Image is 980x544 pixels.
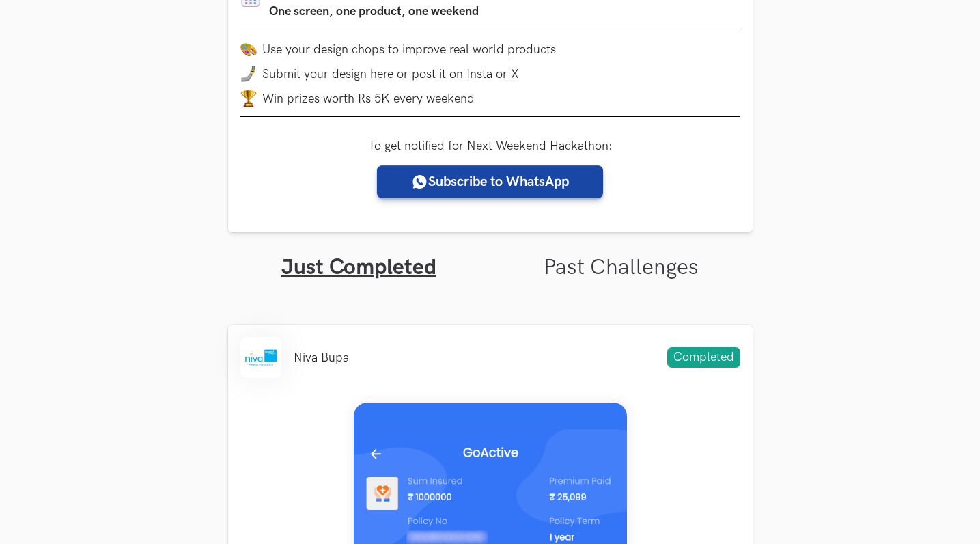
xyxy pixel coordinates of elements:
[294,351,349,365] li: Niva Bupa
[240,90,257,107] img: trophy.png
[240,90,740,107] li: Win prizes worth Rs 5K every weekend
[544,254,699,281] a: Past Challenges
[368,139,613,153] label: To get notified for Next Weekend Hackathon:
[667,347,740,368] span: Completed
[240,41,257,57] img: palette.png
[281,254,436,281] a: Just Completed
[377,165,603,198] a: Subscribe to WhatsApp
[269,2,483,21] h3: One screen, one product, one weekend
[228,232,753,281] ul: Tabs Interface
[240,41,740,57] li: Use your design chops to improve real world products
[262,67,519,81] span: Submit your design here or post it on Insta or X
[240,66,257,82] img: mobile-in-hand.png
